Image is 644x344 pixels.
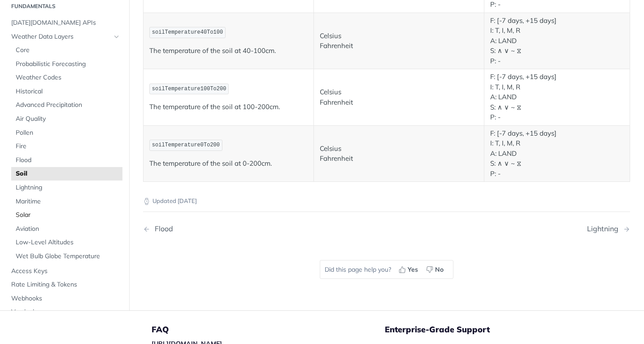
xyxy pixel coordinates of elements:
[11,168,122,181] a: Soil
[143,225,352,233] a: Previous Page: Flood
[16,115,120,123] span: Air Quality
[143,216,630,242] nav: Pagination Controls
[16,60,120,69] span: Probabilistic Forecasting
[320,144,478,164] p: Celsius Fahrenheit
[11,208,122,222] a: Solar
[385,324,595,335] h5: Enterprise-Grade Support
[16,142,120,151] span: Fire
[11,112,122,126] a: Air Quality
[11,44,122,57] a: Core
[7,278,122,291] a: Rate Limiting & Tokens
[587,225,630,233] a: Next Page: Lightning
[408,265,418,274] span: Yes
[16,46,120,55] span: Core
[150,225,173,233] div: Flood
[11,181,122,194] a: Lightning
[7,292,122,305] a: Webhooks
[113,33,120,40] button: Hide subpages for Weather Data Layers
[11,267,120,276] span: Access Keys
[11,195,122,208] a: Maritime
[490,16,624,66] p: F: [-7 days, +15 days] I: T, I, M, R A: LAND S: ∧ ∨ ~ ⧖ P: -
[11,140,122,153] a: Fire
[16,170,120,179] span: Soil
[396,263,423,276] button: Yes
[7,30,122,44] a: Weather Data LayersHide subpages for Weather Data Layers
[11,32,111,41] span: Weather Data Layers
[11,99,122,112] a: Advanced Precipitation
[11,57,122,71] a: Probabilistic Forecasting
[11,154,122,167] a: Flood
[7,2,122,10] h2: Fundamentals
[143,197,630,206] p: Updated [DATE]
[16,238,120,247] span: Low-Level Altitudes
[11,126,122,140] a: Pollen
[11,280,120,289] span: Rate Limiting & Tokens
[320,87,478,107] p: Celsius Fahrenheit
[11,236,122,250] a: Low-Level Altitudes
[11,308,120,317] span: Versioning
[11,18,120,27] span: [DATE][DOMAIN_NAME] APIs
[11,250,122,263] a: Wet Bulb Globe Temperature
[152,29,223,35] span: soilTemperature40To100
[490,128,624,179] p: F: [-7 days, +15 days] I: T, I, M, R A: LAND S: ∧ ∨ ~ ⧖ P: -
[152,142,220,148] span: soilTemperature0To200
[11,294,120,303] span: Webhooks
[149,102,308,112] p: The temperature of the soil at 100-200cm.
[11,222,122,236] a: Aviation
[149,159,308,169] p: The temperature of the soil at 0-200cm.
[7,16,122,30] a: [DATE][DOMAIN_NAME] APIs
[435,265,444,274] span: No
[587,225,623,233] div: Lightning
[16,156,120,165] span: Flood
[16,183,120,192] span: Lightning
[490,72,624,123] p: F: [-7 days, +15 days] I: T, I, M, R A: LAND S: ∧ ∨ ~ ⧖ P: -
[11,71,122,84] a: Weather Codes
[16,73,120,82] span: Weather Codes
[16,101,120,110] span: Advanced Precipitation
[16,252,120,261] span: Wet Bulb Globe Temperature
[152,86,226,92] span: soilTemperature100To200
[423,263,448,276] button: No
[320,31,478,51] p: Celsius Fahrenheit
[7,306,122,319] a: Versioning
[320,260,453,279] div: Did this page help you?
[16,87,120,96] span: Historical
[152,324,385,335] h5: FAQ
[16,197,120,206] span: Maritime
[11,85,122,98] a: Historical
[16,225,120,234] span: Aviation
[149,46,308,56] p: The temperature of the soil at 40-100cm.
[16,128,120,137] span: Pollen
[7,265,122,278] a: Access Keys
[16,211,120,220] span: Solar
